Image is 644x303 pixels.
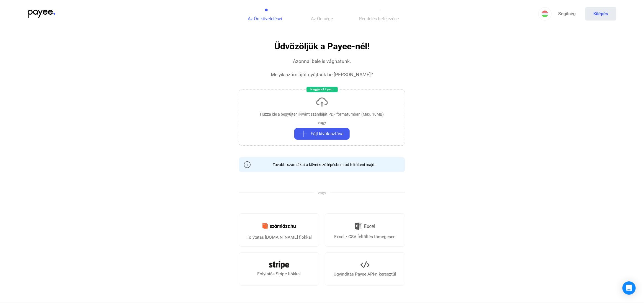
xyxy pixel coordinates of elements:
a: Segítség [552,7,583,21]
div: Azonnal bele is vághatunk. [293,58,351,65]
a: Folytatás [DOMAIN_NAME] fiókkal [239,213,319,247]
div: vagy [318,120,326,125]
div: Húzza ide a begyűjteni kívánt számláját PDF formátumban (Max. 10MB) [260,111,384,117]
button: HU [538,7,552,21]
a: Folytatás Stripe fiókkal [239,252,319,286]
span: Az Ön követelései [248,16,282,21]
img: API [360,260,370,269]
img: Excel [355,220,375,232]
img: Számlázz.hu [259,220,299,233]
span: Fájl kiválasztása [311,131,344,137]
img: payee-logo [28,10,55,18]
div: Folytatás Stripe fiókkal [257,271,301,277]
img: HU [542,11,548,17]
img: plus-grey [300,131,307,137]
a: Ügyindítás Payee API-n keresztül [325,252,405,286]
img: upload-cloud [315,95,329,109]
div: Nagyjából 2 perc [306,87,338,92]
h1: Üdvözöljük a Payee-nél! [274,42,370,51]
div: Ügyindítás Payee API-n keresztül [334,271,396,277]
div: Open Intercom Messenger [622,281,636,295]
span: Az Ön cége [311,16,333,21]
div: Excel / CSV feltöltés tömegesen [334,233,396,240]
div: Folytatás [DOMAIN_NAME] fiókkal [246,234,312,241]
div: További számlákat a következő lépésben tud feltölteni majd. [269,162,375,167]
a: Excel / CSV feltöltés tömegesen [325,213,405,247]
div: Melyik számláját gyűjtsük be [PERSON_NAME]? [271,71,373,78]
span: Rendelés befejezése [359,16,399,21]
img: info-grey-outline [244,161,251,168]
span: vagy [314,190,330,196]
button: plus-greyFájl kiválasztása [294,128,350,140]
img: Stripe [269,261,289,269]
button: Kilépés [585,7,616,21]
